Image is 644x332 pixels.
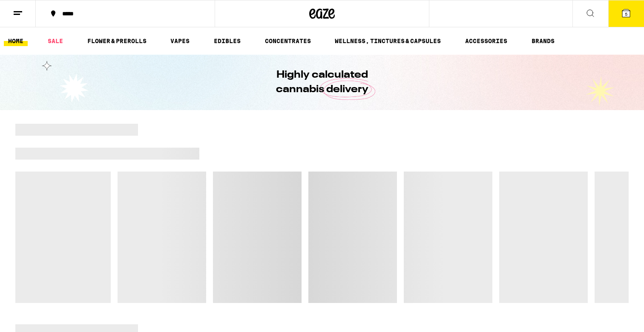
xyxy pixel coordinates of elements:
[608,0,644,27] button: 5
[625,12,627,17] span: 5
[4,36,28,46] a: HOME
[210,36,245,46] a: EDIBLES
[331,36,445,46] a: WELLNESS, TINCTURES & CAPSULES
[166,36,194,46] a: VAPES
[461,36,512,46] a: ACCESSORIES
[527,36,559,46] button: BRANDS
[261,36,315,46] a: CONCENTRATES
[252,68,392,97] h1: Highly calculated cannabis delivery
[43,36,67,46] a: SALE
[83,36,151,46] a: FLOWER & PREROLLS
